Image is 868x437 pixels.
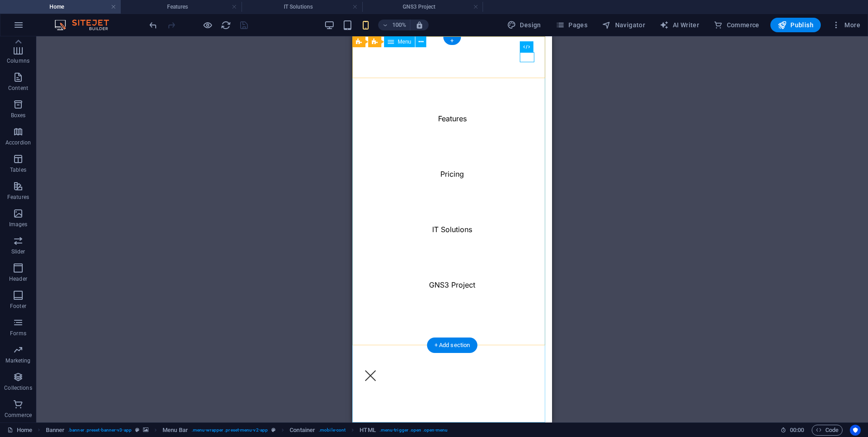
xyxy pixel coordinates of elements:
[503,18,545,32] button: Design
[656,18,703,32] button: AI Writer
[319,425,345,436] span: . mobile-cont
[148,20,158,30] i: Undo: Change image (Ctrl+Z)
[415,21,424,29] i: On resize automatically adjust zoom level to fit chosen device.
[360,425,375,436] span: Click to select. Double-click to edit
[7,57,30,65] p: Columns
[10,330,26,337] p: Forms
[780,425,804,436] h6: Session time
[192,425,268,436] span: . menu-wrapper .preset-menu-v2-app
[163,425,188,436] span: Click to select. Double-click to edit
[443,37,461,45] div: +
[220,20,231,30] button: reload
[832,20,860,30] span: More
[660,20,699,30] span: AI Writer
[68,425,132,436] span: . banner .preset-banner-v3-app
[378,20,410,30] button: 100%
[362,2,483,12] h4: GNS3 Project
[8,84,28,92] p: Content
[850,425,861,436] button: Usercentrics
[242,2,362,12] h4: IT Solutions
[135,427,139,432] i: This element is a customizable preset
[7,194,29,201] p: Features
[796,427,798,433] span: :
[392,20,406,30] h6: 100%
[552,18,591,32] button: Pages
[507,20,541,30] span: Design
[202,20,213,30] button: Click here to leave preview mode and continue editing
[5,412,32,419] p: Commerce
[46,425,65,436] span: Click to select. Double-click to edit
[11,112,26,119] p: Boxes
[52,20,120,30] img: Editor Logo
[10,166,26,174] p: Tables
[290,425,315,436] span: Click to select. Double-click to edit
[11,248,25,255] p: Slider
[714,20,759,30] span: Commerce
[121,2,242,12] h4: Features
[398,39,411,45] span: Menu
[46,425,448,436] nav: breadcrumb
[710,18,763,32] button: Commerce
[816,425,838,436] span: Code
[770,18,821,32] button: Publish
[778,20,814,30] span: Publish
[10,303,26,310] p: Footer
[503,18,545,32] div: Design (Ctrl+Alt+Y)
[602,20,645,30] span: Navigator
[9,275,27,283] p: Header
[7,425,32,436] a: Click to cancel selection. Double-click to open Pages
[221,20,231,30] i: Reload page
[812,425,843,436] button: Code
[556,20,587,30] span: Pages
[5,139,31,146] p: Accordion
[4,384,32,392] p: Collections
[427,338,478,353] div: + Add section
[790,425,804,436] span: 00 00
[271,427,276,432] i: This element is a customizable preset
[5,357,30,364] p: Marketing
[598,18,649,32] button: Navigator
[148,20,158,30] button: undo
[380,425,448,436] span: . menu-trigger .open .open-menu
[828,18,864,32] button: More
[9,221,28,228] p: Images
[143,427,148,432] i: This element contains a background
